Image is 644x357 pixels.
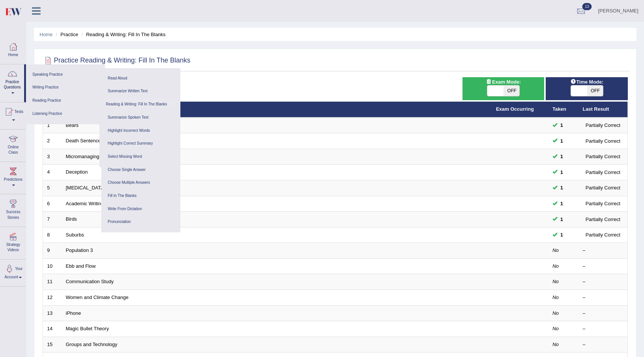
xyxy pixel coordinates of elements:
div: Partially Correct [583,168,623,176]
td: 7 [43,212,62,227]
span: OFF [504,85,520,96]
a: Predictions [0,162,26,192]
span: You can still take this question [557,200,566,207]
a: Birds [66,216,77,222]
td: 12 [43,290,62,305]
div: – [583,278,623,285]
div: Partially Correct [583,137,623,145]
a: Population 3 [66,247,93,253]
span: You can still take this question [557,121,566,129]
a: Bears [66,122,79,128]
a: Practice Questions [0,64,24,100]
em: No [552,247,559,253]
div: Partially Correct [583,200,623,207]
span: Exam Mode: [483,78,523,86]
a: Online Class [0,130,26,159]
td: 6 [43,196,62,212]
a: Your Account [0,259,26,284]
td: 8 [43,227,62,243]
a: Highlight Incorrect Words [105,124,177,137]
td: 10 [43,258,62,274]
div: – [583,294,623,301]
em: No [552,279,559,284]
td: 3 [43,149,62,165]
a: Reading Practice [30,94,99,107]
span: You can still take this question [557,215,566,223]
a: Exam Occurring [496,106,534,112]
td: 11 [43,274,62,290]
a: Success Stories [0,194,26,224]
div: Showing of items. [43,77,628,84]
em: No [552,310,559,316]
a: Highlight Correct Summary [105,137,177,150]
span: OFF [587,85,603,96]
a: Choose Single Answer [105,163,177,177]
h2: Practice Reading & Writing: Fill In The Blanks [43,55,191,66]
span: You can still take this question [557,168,566,176]
td: 13 [43,305,62,321]
a: Tests [0,102,26,127]
span: Time Mode: [567,78,606,86]
div: – [583,263,623,270]
a: Pronunciation [105,215,177,229]
div: – [583,325,623,333]
th: Taken [548,102,578,117]
span: You can still take this question [557,231,566,239]
a: Speaking Practice [30,68,101,81]
a: Micromanaging [66,154,99,159]
span: You can still take this question [557,153,566,160]
em: No [552,326,559,331]
a: Magic Bullet Theory [66,326,109,331]
td: 14 [43,321,62,337]
td: 15 [43,337,62,352]
a: Death Sentence [66,138,101,143]
td: 4 [43,165,62,180]
a: Academic Writing (B) [66,201,112,206]
a: Choose Multiple Answers [105,176,177,189]
a: Writing Practice [30,81,101,94]
div: Partially Correct [583,153,623,160]
div: – [583,247,623,254]
em: No [552,263,559,269]
a: Summarize Written Text [105,85,177,98]
a: Suburbs [66,232,84,238]
a: iPhone [66,310,81,316]
td: 9 [43,243,62,259]
a: Fill In The Blanks [105,189,177,203]
a: Write From Dictation [105,203,177,216]
div: Partially Correct [583,184,623,192]
div: Show exams occurring in exams [462,77,545,100]
div: – [583,310,623,317]
td: 2 [43,133,62,149]
a: Summarize Spoken Text [105,111,177,124]
a: Communication Study [66,279,114,284]
a: Reading & Writing: Fill In The Blanks [103,98,175,111]
li: Practice [54,31,78,38]
a: Groups and Technology [66,342,118,347]
a: Listening Practice [30,107,101,121]
th: Last Result [578,102,628,117]
span: 13 [582,3,592,10]
a: Women and Climate Change [66,294,129,300]
li: Reading & Writing: Fill In The Blanks [79,31,165,38]
a: Home [0,37,26,62]
td: 1 [43,117,62,133]
td: 5 [43,180,62,196]
a: Read Aloud [105,72,177,85]
th: Title [62,102,492,117]
div: Partially Correct [583,121,623,129]
a: Ebb and Flow [66,263,96,269]
div: Partially Correct [583,215,623,223]
div: Partially Correct [583,231,623,239]
span: You can still take this question [557,184,566,192]
span: You can still take this question [557,137,566,145]
a: [MEDICAL_DATA] [66,185,105,191]
a: Home [40,32,53,37]
div: – [583,341,623,348]
em: No [552,342,559,347]
a: Deception [66,169,88,175]
a: Strategy Videos [0,227,26,257]
a: Select Missing Word [105,150,177,163]
em: No [552,294,559,300]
